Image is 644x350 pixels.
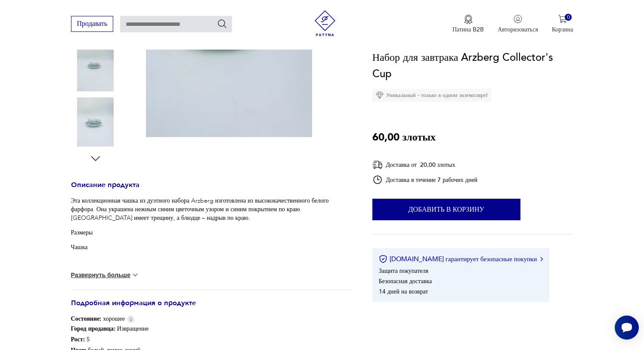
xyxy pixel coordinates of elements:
[372,199,520,220] button: Добавить в корзину
[386,91,488,99] font: Уникальный - только в одном экземпляре!
[372,159,383,170] img: Значок доставки
[552,25,573,34] font: Корзина
[386,161,417,169] font: Доставка от
[386,176,477,184] font: Доставка в течение 7 рабочих дней
[372,130,436,144] font: 60,00 злотых
[452,15,484,34] a: Значок медалиПатина B2B
[379,255,387,263] img: Значок сертификата
[71,298,196,308] font: Подробная информация о продукте
[71,335,83,344] font: Рост
[514,15,522,23] img: Значок пользователя
[71,16,114,32] button: Продавать
[452,15,484,34] button: Патина B2B
[464,15,473,24] img: Значок медали
[372,50,554,81] font: Набор для завтрака Arzberg Collector's Cup
[71,180,139,190] font: Описание продукта
[558,15,567,23] img: Значок корзины
[71,272,130,278] font: Развернуть больше
[71,315,102,323] font: Состояние:
[312,10,338,36] img: Patina — магазин винтажной мебели и украшений
[71,325,114,333] font: Город продавца
[71,243,88,251] font: Чашка
[77,19,108,28] font: Продавать
[87,335,90,344] font: 5
[71,258,281,266] font: Высота: 5 см. Диаметр верха: 10 см. Диаметр основания: 4,5 см. Объём: 200 мл.
[71,271,140,279] button: Развернуть больше
[71,22,114,28] a: Продавать
[552,15,573,34] button: 0Корзина
[71,42,120,91] img: Фото товара: Набор для завтрака Arzberg Collector's Cup
[567,13,570,21] font: 0
[376,91,384,99] img: Значок ромба
[390,255,537,263] font: [DOMAIN_NAME] гарантирует безопасные покупки
[83,335,85,344] font: :
[452,25,484,34] font: Патина B2B
[498,15,538,34] button: Авторизоваться
[71,228,93,237] font: Размеры
[71,97,120,147] img: Фото товара: Набор для завтрака Arzberg Collector's Cup
[420,161,455,169] font: 20,00 злотых
[114,325,115,333] font: :
[379,287,428,296] font: 14 дней на возврат
[217,19,227,29] button: Поиск
[131,271,139,279] img: шеврон вниз
[71,197,331,222] font: Эта коллекционная чашка из дуэтного набора Arzberg изготовлена ​​из высококачественного белого фа...
[379,255,543,263] button: [DOMAIN_NAME] гарантирует безопасные покупки
[615,316,639,340] iframe: Кнопка виджета Smartsupp
[117,325,149,333] font: Извращение
[103,315,125,323] font: хорошее
[379,267,428,275] font: Защита покупателя
[379,277,432,285] font: Безопасная доставка
[540,257,543,261] img: Значок стрелки вправо
[409,205,484,214] font: Добавить в корзину
[127,316,135,323] img: Значок информации
[498,25,538,34] font: Авторизоваться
